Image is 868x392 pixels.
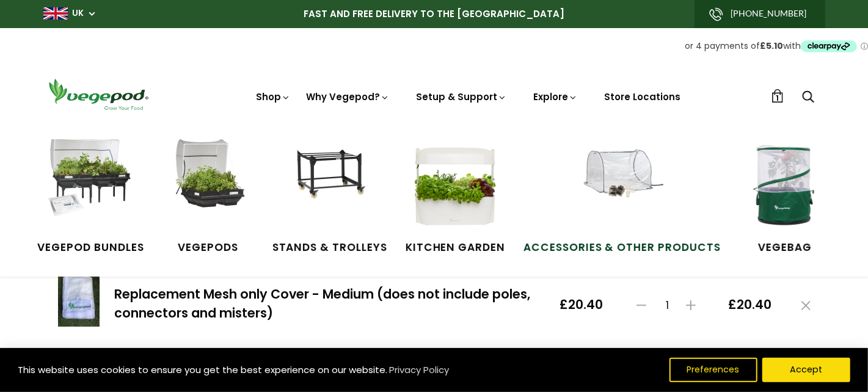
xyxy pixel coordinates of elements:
[45,139,136,231] img: Vegepod Bundles
[257,90,291,137] a: Shop
[802,91,814,104] a: Search
[162,139,254,255] a: Vegepods
[387,359,451,381] a: Privacy Policy (opens in a new tab)
[272,239,387,255] span: Stands & Trolleys
[739,239,831,255] span: VegeBag
[43,77,153,112] img: Vegepod
[37,239,144,255] span: Vegepod Bundles
[560,297,604,313] span: £20.40
[729,297,772,313] span: £20.40
[114,285,530,322] a: Replacement Mesh only Cover - Medium (does not include poles, connectors and misters)
[771,89,784,103] a: 1
[739,139,831,231] img: VegeBag
[58,271,100,327] img: Replacement Mesh only Cover - Medium (does not include poles, connectors and misters)
[43,7,68,20] img: gb_large.png
[534,90,578,103] a: Explore
[653,299,682,311] span: 1
[162,239,254,255] span: Vegepods
[73,7,84,20] a: UK
[307,90,390,103] a: Why Vegepod?
[576,139,668,231] img: Accessories & Other Products
[406,239,505,255] span: Kitchen Garden
[37,139,144,255] a: Vegepod Bundles
[669,358,757,382] button: Preferences
[523,239,721,255] span: Accessories & Other Products
[18,363,387,376] span: This website uses cookies to ensure you get the best experience on our website.
[162,139,254,231] img: Raised Garden Kits
[776,92,779,104] span: 1
[284,139,376,231] img: Stands & Trolleys
[409,139,501,231] img: Kitchen Garden
[523,139,721,255] a: Accessories & Other Products
[739,139,831,255] a: VegeBag
[272,139,387,255] a: Stands & Trolleys
[417,90,507,103] a: Setup & Support
[605,90,681,103] a: Store Locations
[406,139,505,255] a: Kitchen Garden
[762,358,850,382] button: Accept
